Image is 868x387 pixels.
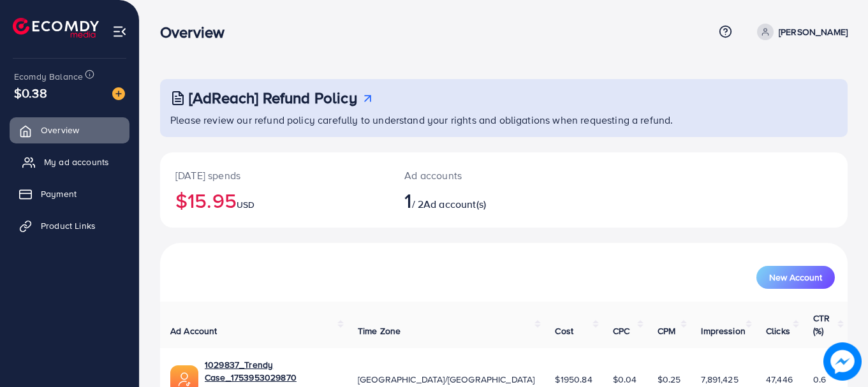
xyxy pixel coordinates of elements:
[766,373,793,386] span: 47,446
[756,266,835,289] button: New Account
[205,358,337,384] a: 1029837_Trendy Case_1753953029870
[752,24,848,40] a: [PERSON_NAME]
[112,87,125,100] img: image
[813,373,826,386] span: 0.6
[658,373,681,386] span: $0.25
[613,325,629,337] span: CPC
[358,373,535,386] span: [GEOGRAPHIC_DATA]/[GEOGRAPHIC_DATA]
[41,124,79,136] span: Overview
[189,89,357,107] h3: [AdReach] Refund Policy
[237,198,254,211] span: USD
[160,23,235,41] h3: Overview
[14,84,47,102] span: $0.38
[170,112,840,128] p: Please review our refund policy carefully to understand your rights and obligations when requesti...
[658,325,675,337] span: CPM
[613,373,637,386] span: $0.04
[423,197,486,211] span: Ad account(s)
[10,181,129,207] a: Payment
[555,325,573,337] span: Cost
[358,325,401,337] span: Time Zone
[14,70,83,83] span: Ecomdy Balance
[44,156,109,168] span: My ad accounts
[404,186,411,215] span: 1
[41,187,77,200] span: Payment
[10,117,129,143] a: Overview
[555,373,592,386] span: $1950.84
[823,342,862,381] img: image
[41,219,96,232] span: Product Links
[701,373,738,386] span: 7,891,425
[769,273,822,282] span: New Account
[112,24,127,39] img: menu
[170,325,217,337] span: Ad Account
[13,18,99,38] img: logo
[813,312,830,337] span: CTR (%)
[404,168,546,183] p: Ad accounts
[10,149,129,175] a: My ad accounts
[766,325,790,337] span: Clicks
[10,213,129,238] a: Product Links
[701,325,746,337] span: Impression
[404,188,546,212] h2: / 2
[175,188,374,212] h2: $15.95
[175,168,374,183] p: [DATE] spends
[779,24,848,40] p: [PERSON_NAME]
